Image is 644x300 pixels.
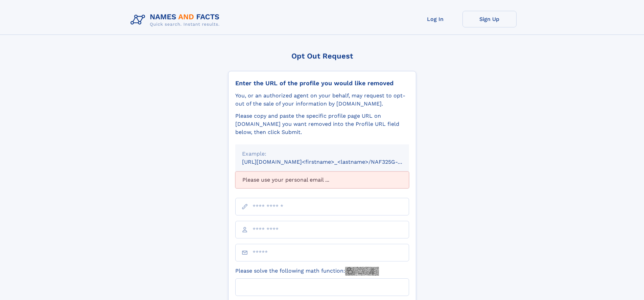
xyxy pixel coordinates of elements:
div: Example: [242,150,402,158]
a: Log In [408,11,462,27]
div: Please copy and paste the specific profile page URL on [DOMAIN_NAME] you want removed into the Pr... [235,112,409,136]
label: Please solve the following math function: [235,267,379,276]
div: Opt Out Request [228,52,416,60]
a: Sign Up [462,11,517,27]
small: [URL][DOMAIN_NAME]<firstname>_<lastname>/NAF325G-xxxxxxxx [242,159,422,165]
img: Logo Names and Facts [128,11,225,29]
div: Please use your personal email ... [235,171,409,188]
div: Enter the URL of the profile you would like removed [235,79,409,87]
div: You, or an authorized agent on your behalf, may request to opt-out of the sale of your informatio... [235,92,409,108]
